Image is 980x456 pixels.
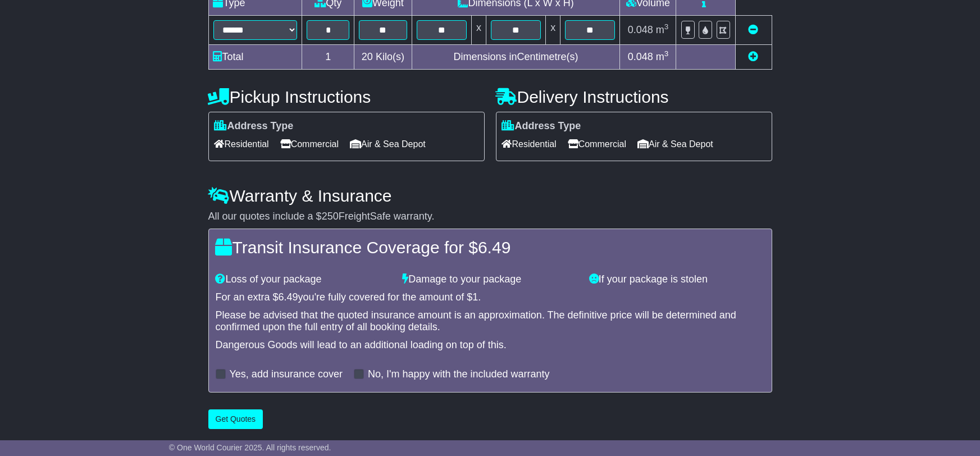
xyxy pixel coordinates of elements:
[208,409,263,429] button: Get Quotes
[412,45,620,70] td: Dimensions in Centimetre(s)
[496,88,772,106] h4: Delivery Instructions
[656,51,669,62] span: m
[362,51,373,62] span: 20
[664,22,669,31] sup: 3
[354,45,412,70] td: Kilo(s)
[208,211,772,223] div: All our quotes include a $ FreightSafe warranty.
[502,135,557,153] span: Residential
[664,49,669,58] sup: 3
[322,211,339,222] span: 250
[584,273,771,286] div: If your package is stolen
[568,135,626,153] span: Commercial
[216,238,765,257] h4: Transit Insurance Coverage for $
[396,273,584,286] div: Damage to your package
[230,368,343,381] label: Yes, add insurance cover
[302,45,354,70] td: 1
[546,16,560,45] td: x
[216,291,765,304] div: For an extra $ you're fully covered for the amount of $ .
[471,16,486,45] td: x
[169,443,331,452] span: © One World Courier 2025. All rights reserved.
[656,24,669,35] span: m
[216,309,765,334] div: Please be advised that the quoted insurance amount is an approximation. The definitive price will...
[210,273,397,286] div: Loss of your package
[216,339,765,352] div: Dangerous Goods will lead to an additional loading on top of this.
[368,368,550,381] label: No, I'm happy with the included warranty
[749,51,759,62] a: Add new item
[215,120,294,133] label: Address Type
[628,24,653,35] span: 0.048
[279,291,298,303] span: 6.49
[502,120,581,133] label: Address Type
[215,135,269,153] span: Residential
[628,51,653,62] span: 0.048
[208,88,485,106] h4: Pickup Instructions
[749,24,759,35] a: Remove this item
[637,135,713,153] span: Air & Sea Depot
[472,291,478,303] span: 1
[350,135,426,153] span: Air & Sea Depot
[208,186,772,205] h4: Warranty & Insurance
[208,45,302,70] td: Total
[478,238,510,257] span: 6.49
[280,135,339,153] span: Commercial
